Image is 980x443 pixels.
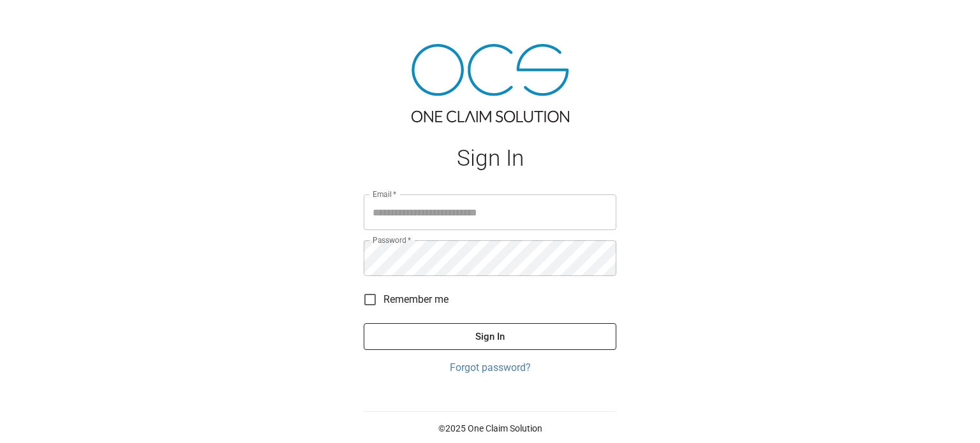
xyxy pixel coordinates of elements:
span: Remember me [383,292,449,307]
p: © 2025 One Claim Solution [364,422,616,435]
a: Forgot password? [364,360,616,375]
label: Password [373,235,411,245]
h1: Sign In [364,145,616,171]
img: ocs-logo-tra.png [412,44,569,122]
button: Sign In [364,323,616,350]
label: Email [373,189,397,200]
img: ocs-logo-white-transparent.png [15,8,66,33]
